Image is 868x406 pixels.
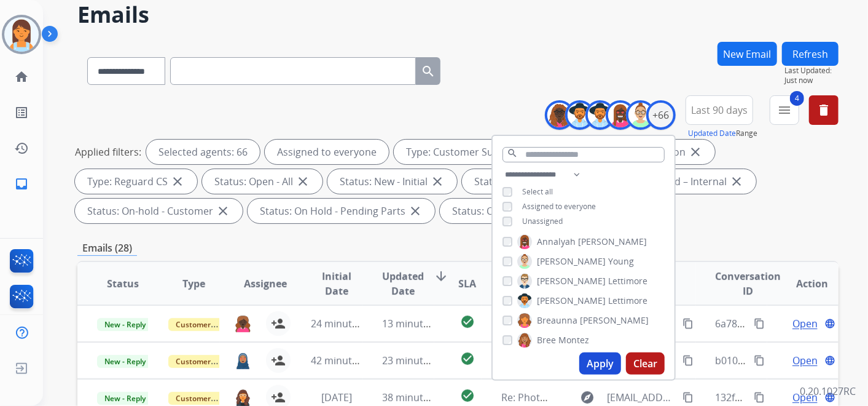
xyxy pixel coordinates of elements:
[97,355,153,368] span: New - Reply
[107,276,139,291] span: Status
[408,204,423,218] mat-icon: close
[792,316,818,331] span: Open
[716,269,781,298] span: Conversation ID
[682,355,694,366] mat-icon: content_copy
[460,314,475,329] mat-icon: check_circle
[383,269,424,298] span: Updated Date
[608,295,647,307] span: Lettimore
[537,236,576,248] span: Annalyah
[383,354,454,367] span: 23 minutes ago
[608,255,634,268] span: Young
[182,276,205,291] span: Type
[327,169,457,194] div: Status: New - Initial
[462,169,592,194] div: Status: New - Reply
[688,129,736,138] button: Updated Date
[767,262,839,305] th: Action
[782,42,839,66] button: Refresh
[522,201,596,212] span: Assigned to everyone
[626,352,665,375] button: Clear
[4,17,39,52] img: avatar
[271,316,286,331] mat-icon: person_add
[271,353,286,368] mat-icon: person_add
[824,355,835,366] mat-icon: language
[537,255,606,268] span: [PERSON_NAME]
[717,42,777,66] button: New Email
[394,140,549,164] div: Type: Customer Support
[321,391,352,404] span: [DATE]
[75,169,197,194] div: Type: Reguard CS
[311,269,362,298] span: Initial Date
[754,392,765,403] mat-icon: content_copy
[383,317,454,330] span: 13 minutes ago
[686,95,753,125] button: Last 90 days
[754,318,765,329] mat-icon: content_copy
[607,390,675,405] span: [EMAIL_ADDRESS][DOMAIN_NAME]
[777,103,792,117] mat-icon: menu
[784,76,839,86] span: Just now
[537,275,606,287] span: [PERSON_NAME]
[311,317,382,330] span: 24 minutes ago
[75,199,243,223] div: Status: On-hold - Customer
[790,91,804,106] span: 4
[75,145,141,159] p: Applied filters:
[430,174,445,189] mat-icon: close
[460,388,475,403] mat-icon: check_circle
[578,236,647,248] span: [PERSON_NAME]
[646,100,676,130] div: +66
[824,318,835,329] mat-icon: language
[97,392,153,405] span: New - Reply
[770,95,799,125] button: 4
[816,103,831,117] mat-icon: delete
[235,315,251,333] img: agent-avatar
[14,177,29,191] mat-icon: inbox
[14,105,29,120] mat-icon: list_alt
[97,318,153,331] span: New - Reply
[271,390,286,405] mat-icon: person_add
[168,392,248,405] span: Customer Support
[522,186,553,197] span: Select all
[248,199,435,223] div: Status: On Hold - Pending Parts
[537,295,606,307] span: [PERSON_NAME]
[244,276,287,291] span: Assignee
[77,2,839,27] h2: Emails
[458,276,476,291] span: SLA
[558,334,589,346] span: Montez
[146,140,260,164] div: Selected agents: 66
[235,352,251,370] img: agent-avatar
[784,66,839,76] span: Last Updated:
[682,392,694,403] mat-icon: content_copy
[460,351,475,366] mat-icon: check_circle
[792,353,818,368] span: Open
[434,269,449,284] mat-icon: arrow_downward
[580,314,649,327] span: [PERSON_NAME]
[579,352,621,375] button: Apply
[168,355,248,368] span: Customer Support
[688,145,703,159] mat-icon: close
[295,174,310,189] mat-icon: close
[682,318,694,329] mat-icon: content_copy
[170,174,185,189] mat-icon: close
[522,216,563,226] span: Unassigned
[421,64,436,79] mat-icon: search
[507,148,518,159] mat-icon: search
[265,140,389,164] div: Assigned to everyone
[383,391,454,404] span: 38 minutes ago
[216,204,230,218] mat-icon: close
[691,108,748,113] span: Last 90 days
[688,128,757,138] span: Range
[537,314,577,327] span: Breaunna
[501,391,587,404] span: Re: Photo Request
[202,169,323,194] div: Status: Open - All
[608,275,647,287] span: Lettimore
[14,70,29,84] mat-icon: home
[800,384,856,399] p: 0.20.1027RC
[77,241,137,256] p: Emails (28)
[537,334,556,346] span: Bree
[311,354,382,367] span: 42 minutes ago
[168,318,248,331] span: Customer Support
[729,174,744,189] mat-icon: close
[754,355,765,366] mat-icon: content_copy
[792,390,818,405] span: Open
[580,390,595,405] mat-icon: explore
[440,199,604,223] div: Status: On Hold - Servicers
